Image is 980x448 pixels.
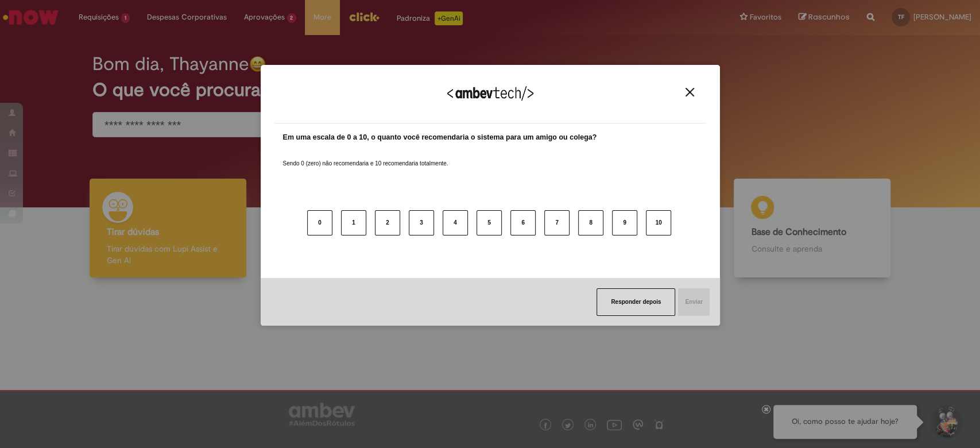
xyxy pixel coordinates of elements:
button: 10 [646,210,671,235]
img: Close [685,88,694,96]
button: 3 [409,210,434,235]
button: 7 [544,210,570,235]
button: Close [682,87,698,97]
button: 1 [341,210,366,235]
button: Responder depois [596,288,675,316]
button: 9 [612,210,637,235]
img: Logo Ambevtech [447,86,533,101]
button: 4 [443,210,468,235]
button: 0 [307,210,332,235]
label: Sendo 0 (zero) não recomendaria e 10 recomendaria totalmente. [283,146,448,168]
button: 2 [375,210,400,235]
label: Em uma escala de 0 a 10, o quanto você recomendaria o sistema para um amigo ou colega? [283,132,597,143]
button: 8 [578,210,603,235]
button: 5 [477,210,502,235]
button: 6 [510,210,536,235]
